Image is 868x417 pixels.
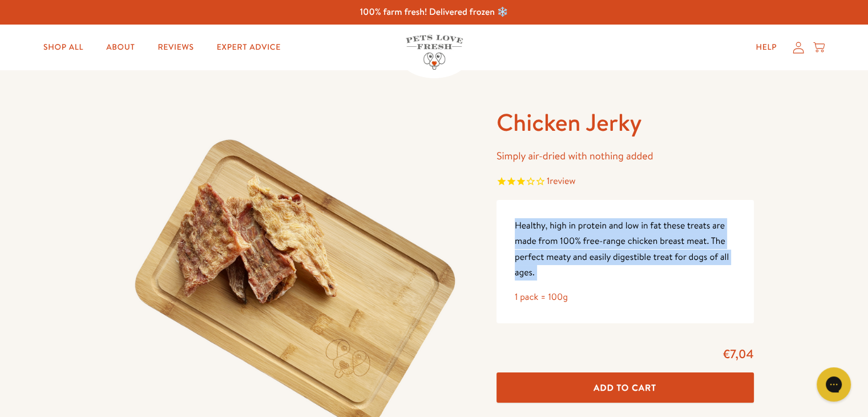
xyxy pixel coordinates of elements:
[547,175,576,187] span: 1 reviews
[496,107,754,138] h1: Chicken Jerky
[515,218,736,280] p: Healthy, high in protein and low in fat these treats are made from 100% free-range chicken breast...
[550,175,575,187] span: review
[515,290,736,305] div: 1 pack = 100g
[722,346,753,362] span: €7,04
[746,36,786,59] a: Help
[208,36,290,59] a: Expert Advice
[496,147,754,165] p: Simply air-dried with nothing added
[496,372,754,403] button: Add To Cart
[34,36,92,59] a: Shop All
[148,36,203,59] a: Reviews
[594,382,656,394] span: Add To Cart
[811,363,857,406] iframe: Gorgias live chat messenger
[97,36,144,59] a: About
[406,35,463,70] img: Pets Love Fresh
[496,174,754,191] span: Rated 3.0 out of 5 stars 1 reviews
